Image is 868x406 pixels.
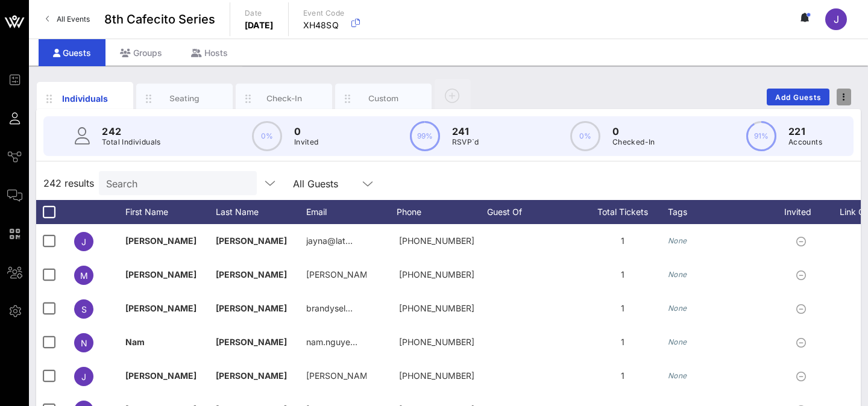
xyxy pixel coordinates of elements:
div: Email [306,200,397,224]
div: Custom [357,93,410,104]
div: Phone [397,200,487,224]
div: 1 [577,359,668,393]
i: None [668,270,687,279]
span: N [81,338,87,348]
span: M [80,270,88,281]
div: 1 [577,292,668,325]
div: All Guests [286,171,382,195]
span: +17147957099 [399,303,474,313]
a: All Events [39,10,97,29]
i: None [668,236,687,245]
div: First Name [125,200,216,224]
p: 242 [102,124,161,139]
span: [PERSON_NAME] [216,337,287,347]
span: [PERSON_NAME] [125,236,197,246]
span: J [834,13,839,25]
div: Guest Of [487,200,577,224]
i: None [668,337,687,346]
span: [PERSON_NAME] [125,370,197,381]
span: S [81,304,87,314]
span: +15054852520 [399,337,474,347]
div: Tags [668,200,770,224]
span: +13018302848 [399,370,474,381]
p: nam.nguye… [306,325,357,359]
span: J [81,237,86,247]
span: 242 results [43,176,94,190]
span: [PERSON_NAME] [216,303,287,313]
div: Guests [39,39,105,66]
div: Check-In [257,93,311,104]
p: Event Code [303,7,345,19]
div: 1 [577,325,668,359]
span: [PERSON_NAME] [216,236,287,246]
span: Nam [125,337,145,347]
p: 221 [788,124,822,139]
div: J [825,8,847,30]
span: [PERSON_NAME] [216,370,287,381]
p: [DATE] [245,19,274,31]
div: Groups [105,39,177,66]
p: Accounts [788,136,822,148]
span: J [81,372,86,382]
span: [PERSON_NAME] [125,269,197,280]
p: [PERSON_NAME]@t… [306,258,366,292]
p: brandysel… [306,292,353,325]
p: XH48SQ [303,19,345,31]
span: [PERSON_NAME] [216,269,287,280]
div: Total Tickets [577,200,668,224]
div: 1 [577,258,668,292]
div: Hosts [177,39,242,66]
div: Individuals [58,92,112,105]
span: +13104367738 [399,236,474,246]
span: All Events [57,14,90,23]
div: Last Name [216,200,306,224]
div: All Guests [293,178,338,189]
p: jayna@lat… [306,224,353,258]
div: Invited [770,200,837,224]
p: RSVP`d [452,136,479,148]
p: 0 [612,124,655,139]
p: Date [245,7,274,19]
i: None [668,371,687,380]
p: [PERSON_NAME]… [306,359,366,393]
p: Invited [294,136,319,148]
p: Checked-In [612,136,655,148]
span: 8th Cafecito Series [104,10,215,28]
span: +17148898060 [399,269,474,280]
div: 1 [577,224,668,258]
span: Add Guests [775,93,822,102]
p: 0 [294,124,319,139]
div: Seating [158,93,212,104]
i: None [668,304,687,313]
button: Add Guests [767,89,829,105]
p: 241 [452,124,479,139]
span: [PERSON_NAME] [125,303,197,313]
p: Total Individuals [102,136,161,148]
